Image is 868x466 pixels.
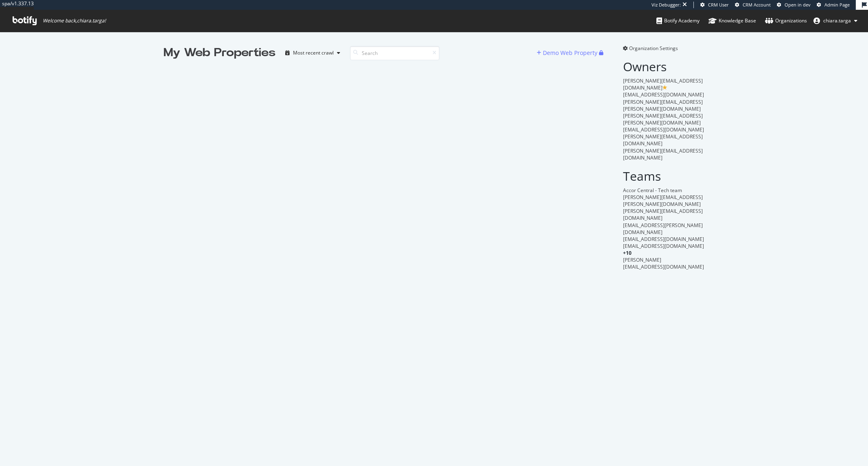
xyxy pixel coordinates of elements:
[537,49,599,56] a: Demo Web Property
[765,10,807,32] a: Organizations
[164,45,275,61] div: My Web Properties
[623,112,703,126] span: [PERSON_NAME][EMAIL_ADDRESS][PERSON_NAME][DOMAIN_NAME]
[623,77,703,91] span: [PERSON_NAME][EMAIL_ADDRESS][DOMAIN_NAME]
[623,133,703,147] span: [PERSON_NAME][EMAIL_ADDRESS][DOMAIN_NAME]
[656,17,700,25] div: Botify Academy
[623,194,703,208] span: [PERSON_NAME][EMAIL_ADDRESS][PERSON_NAME][DOMAIN_NAME]
[543,49,597,57] div: Demo Web Property
[623,236,704,243] span: [EMAIL_ADDRESS][DOMAIN_NAME]
[708,17,756,25] div: Knowledge Base
[537,46,599,59] button: Demo Web Property
[623,147,703,161] span: [PERSON_NAME][EMAIL_ADDRESS][DOMAIN_NAME]
[350,46,439,60] input: Search
[623,126,704,133] span: [EMAIL_ADDRESS][DOMAIN_NAME]
[708,10,756,32] a: Knowledge Base
[623,187,705,194] div: Accor Central - Tech team
[282,46,343,59] button: Most recent crawl
[623,256,705,263] div: [PERSON_NAME]
[623,222,703,236] span: [EMAIL_ADDRESS][PERSON_NAME][DOMAIN_NAME]
[708,2,729,8] span: CRM User
[700,2,729,8] a: CRM User
[43,18,106,24] span: Welcome back, chiara.targa !
[623,60,705,73] h2: Owners
[656,10,700,32] a: Botify Academy
[623,249,632,256] span: + 10
[629,45,678,52] span: Organization Settings
[623,91,704,98] span: [EMAIL_ADDRESS][DOMAIN_NAME]
[735,2,771,8] a: CRM Account
[824,2,850,8] span: Admin Page
[623,208,703,221] span: [PERSON_NAME][EMAIL_ADDRESS][DOMAIN_NAME]
[623,169,705,183] h2: Teams
[293,50,334,55] div: Most recent crawl
[785,2,811,8] span: Open in dev
[652,2,681,8] div: Viz Debugger:
[823,17,851,24] span: chiara.targa
[817,2,850,8] a: Admin Page
[743,2,771,8] span: CRM Account
[623,243,704,249] span: [EMAIL_ADDRESS][DOMAIN_NAME]
[777,2,811,8] a: Open in dev
[623,98,703,112] span: [PERSON_NAME][EMAIL_ADDRESS][PERSON_NAME][DOMAIN_NAME]
[765,17,807,25] div: Organizations
[623,263,704,270] span: [EMAIL_ADDRESS][DOMAIN_NAME]
[807,14,864,27] button: chiara.targa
